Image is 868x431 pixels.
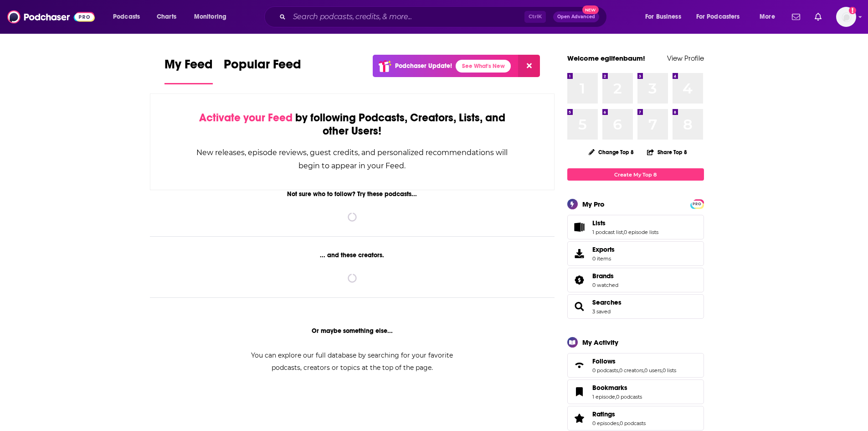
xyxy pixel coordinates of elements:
span: Open Advanced [557,15,595,19]
a: 0 podcasts [620,420,646,426]
a: Show notifications dropdown [811,9,825,25]
span: , [615,394,616,400]
a: Follows [592,357,676,365]
span: Ctrl K [524,11,546,23]
span: Charts [157,10,176,23]
span: , [618,367,619,374]
div: You can explore our full database by searching for your favorite podcasts, creators or topics at ... [240,349,464,374]
button: open menu [639,10,693,24]
a: See What's New [456,60,511,73]
button: Show profile menu [836,7,856,27]
button: open menu [753,10,786,24]
a: Searches [592,298,621,306]
span: For Business [645,10,681,23]
a: Ratings [570,412,589,425]
img: User Profile [836,7,856,27]
a: Lists [570,221,589,234]
a: Brands [570,274,589,286]
span: Brands [592,272,614,280]
span: Bookmarks [567,379,704,404]
span: Ratings [592,410,615,418]
span: Bookmarks [592,384,627,392]
a: My Feed [164,57,213,84]
div: by following Podcasts, Creators, Lists, and other Users! [196,111,509,138]
span: , [623,229,624,235]
span: New [582,5,599,14]
div: My Activity [582,338,618,347]
div: Not sure who to follow? Try these podcasts... [150,190,555,198]
button: open menu [690,10,753,24]
a: 0 creators [619,367,643,374]
span: For Podcasters [696,10,740,23]
span: Searches [567,294,704,319]
span: Lists [592,219,606,227]
p: Podchaser Update! [395,62,452,70]
a: Welcome egilfenbaum! [567,54,645,62]
span: Exports [592,245,615,254]
div: ... and these creators. [150,251,555,259]
a: Show notifications dropdown [788,9,804,25]
a: 3 saved [592,308,611,315]
img: Podchaser - Follow, Share and Rate Podcasts [7,8,95,26]
span: 0 items [592,255,615,262]
button: open menu [107,10,152,24]
span: Exports [570,247,589,260]
span: Activate your Feed [199,111,293,125]
span: Podcasts [113,10,140,23]
a: Charts [151,10,182,24]
a: 0 users [644,367,662,374]
a: View Profile [667,54,704,62]
span: Ratings [567,406,704,431]
a: Bookmarks [570,385,589,398]
a: 0 watched [592,282,618,288]
button: open menu [188,10,238,24]
div: Or maybe something else... [150,327,555,335]
span: More [760,10,775,23]
a: 0 lists [663,367,676,374]
svg: Add a profile image [849,7,856,14]
span: Brands [567,268,704,292]
span: Monitoring [194,10,226,23]
a: 0 podcasts [616,394,642,400]
span: , [662,367,663,374]
span: My Feed [164,57,213,78]
a: 0 episodes [592,420,619,426]
span: , [643,367,644,374]
a: Lists [592,219,658,227]
button: Change Top 8 [583,146,640,158]
span: Lists [567,215,704,239]
a: Create My Top 8 [567,168,704,181]
span: Follows [567,353,704,378]
div: My Pro [582,200,605,208]
a: Ratings [592,410,646,418]
a: Follows [570,359,589,372]
a: 0 podcasts [592,367,618,374]
a: 1 podcast list [592,229,623,235]
a: Exports [567,241,704,266]
span: Follows [592,357,616,365]
a: Brands [592,272,618,280]
a: Searches [570,300,589,313]
button: Open AdvancedNew [553,11,599,22]
a: 0 episode lists [624,229,658,235]
a: Bookmarks [592,384,642,392]
div: Search podcasts, credits, & more... [273,6,616,27]
button: Share Top 8 [647,143,688,161]
a: PRO [692,200,703,207]
a: Popular Feed [224,57,301,84]
span: , [619,420,620,426]
span: PRO [692,201,703,208]
a: 1 episode [592,394,615,400]
input: Search podcasts, credits, & more... [289,10,524,24]
div: New releases, episode reviews, guest credits, and personalized recommendations will begin to appe... [196,146,509,172]
span: Popular Feed [224,57,301,78]
span: Logged in as egilfenbaum [836,7,856,27]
